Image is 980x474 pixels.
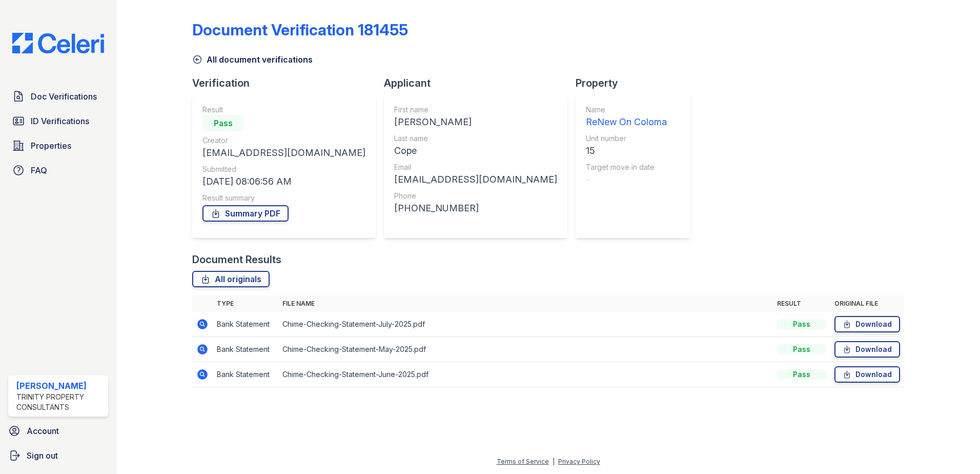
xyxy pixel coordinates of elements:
a: Name ReNew On Coloma [586,105,667,129]
div: Document Results [192,252,281,267]
a: Download [834,316,900,332]
div: Pass [777,344,826,354]
div: [PHONE_NUMBER] [394,201,557,215]
div: Target move in date [586,162,667,172]
div: Document Verification 181455 [192,21,408,39]
div: [EMAIL_ADDRESS][DOMAIN_NAME] [394,172,557,187]
a: Privacy Policy [558,458,600,465]
div: - [586,172,667,187]
td: Bank Statement [213,337,278,362]
th: Type [213,295,278,312]
img: CE_Logo_Blue-a8612792a0a2168367f1c8372b55b34899dd931a85d93a1a3d3e32e68fde9ad4.png [4,33,112,53]
td: Chime-Checking-Statement-June-2025.pdf [278,362,773,387]
td: Chime-Checking-Statement-July-2025.pdf [278,312,773,337]
a: Properties [8,135,108,156]
div: Property [576,76,699,90]
a: Summary PDF [202,205,289,222]
div: ReNew On Coloma [586,115,667,129]
a: Terms of Service [497,458,549,465]
span: Sign out [27,449,58,462]
div: Result [202,105,365,115]
div: Pass [202,115,243,131]
span: Doc Verifications [31,90,97,103]
a: Download [834,341,900,358]
div: Applicant [384,76,576,90]
th: Result [773,295,830,312]
div: Pass [777,319,826,329]
div: Last name [394,133,557,144]
a: Sign out [4,445,112,466]
td: Chime-Checking-Statement-May-2025.pdf [278,337,773,362]
div: Email [394,162,557,172]
a: ID Verifications [8,111,108,131]
div: [EMAIL_ADDRESS][DOMAIN_NAME] [202,146,365,160]
a: All originals [192,271,270,287]
div: Cope [394,144,557,158]
span: Properties [31,140,71,152]
div: [PERSON_NAME] [394,115,557,129]
div: Phone [394,191,557,201]
div: Name [586,105,667,115]
div: Creator [202,135,365,146]
span: Account [27,425,59,437]
a: FAQ [8,160,108,181]
th: Original file [830,295,904,312]
a: Download [834,366,900,383]
div: Trinity Property Consultants [16,392,104,412]
span: FAQ [31,164,47,176]
div: [DATE] 08:06:56 AM [202,174,365,189]
div: Verification [192,76,384,90]
div: Submitted [202,164,365,174]
div: First name [394,105,557,115]
div: [PERSON_NAME] [16,380,104,392]
div: Result summary [202,193,365,203]
div: Unit number [586,133,667,144]
a: All document verifications [192,53,313,66]
a: Doc Verifications [8,86,108,107]
div: Pass [777,369,826,380]
td: Bank Statement [213,362,278,387]
a: Account [4,421,112,441]
td: Bank Statement [213,312,278,337]
div: 15 [586,144,667,158]
th: File name [278,295,773,312]
div: | [553,458,555,465]
span: ID Verifications [31,115,89,127]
